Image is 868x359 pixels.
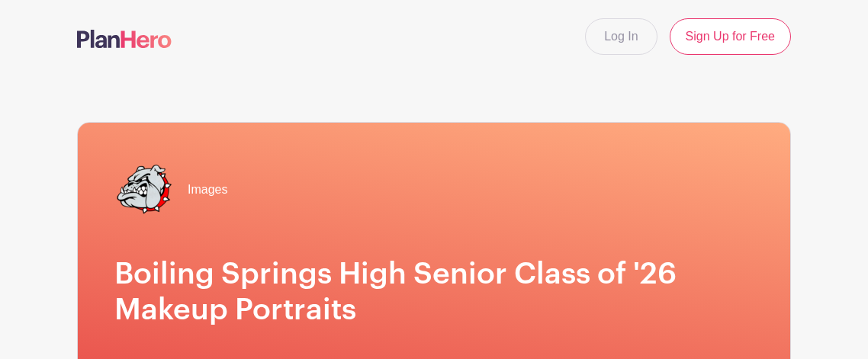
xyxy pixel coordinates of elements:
[670,18,791,55] a: Sign Up for Free
[114,257,754,329] h1: Boiling Springs High Senior Class of '26 Makeup Portraits
[77,30,172,48] img: logo-507f7623f17ff9eddc593b1ce0a138ce2505c220e1c5a4e2b4648c50719b7d32.svg
[114,159,175,220] img: bshs%20transp..png
[585,18,657,55] a: Log In
[188,181,227,199] span: Images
